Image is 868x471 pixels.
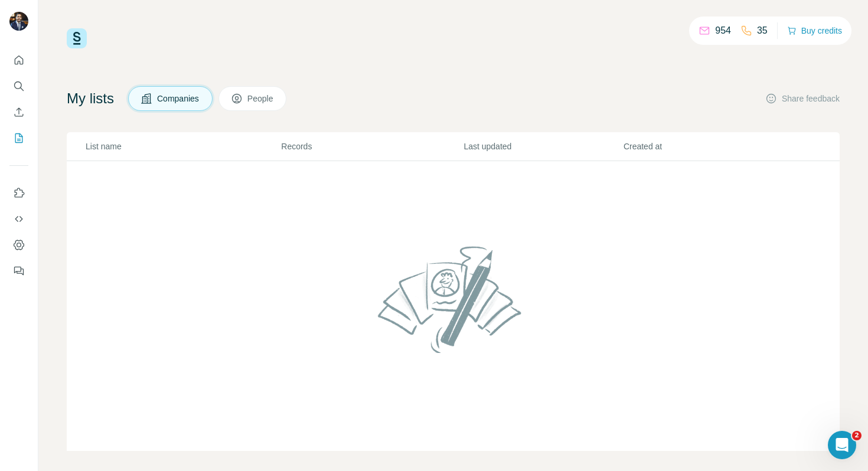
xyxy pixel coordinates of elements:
[157,93,200,104] span: Companies
[9,76,28,97] button: Search
[9,208,28,230] button: Use Surfe API
[9,102,28,123] button: Enrich CSV
[852,431,862,440] span: 2
[9,12,28,31] img: Avatar
[9,50,28,71] button: Quick start
[828,431,856,459] iframe: Intercom live chat
[247,93,275,104] span: People
[757,24,768,38] p: 35
[464,140,622,152] p: Last updated
[765,93,840,104] button: Share feedback
[9,182,28,204] button: Use Surfe on LinkedIn
[9,127,28,149] button: My lists
[281,140,462,152] p: Records
[9,234,28,256] button: Dashboard
[787,22,842,39] button: Buy credits
[86,140,280,152] p: List name
[67,89,114,108] h4: My lists
[67,28,87,48] img: Surfe Logo
[9,260,28,282] button: Feedback
[715,24,731,38] p: 954
[373,236,534,362] img: No lists found
[624,140,782,152] p: Created at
